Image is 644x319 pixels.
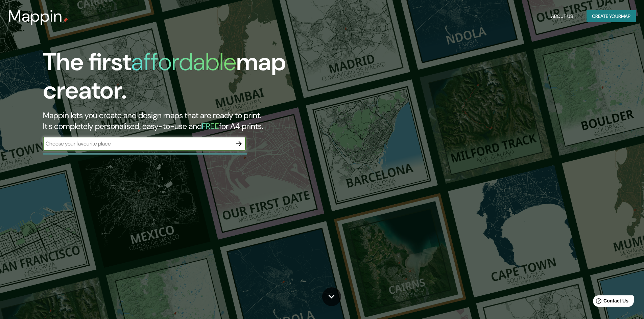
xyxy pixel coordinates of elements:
iframe: Help widget launcher [584,293,637,312]
h1: affordable [131,46,236,78]
button: About Us [548,10,576,23]
h3: Mappin [8,7,63,26]
button: Create yourmap [587,10,636,23]
h1: The first map creator. [43,48,365,110]
input: Choose your favourite place [43,140,232,148]
h2: Mappin lets you create and design maps that are ready to print. It's completely personalised, eas... [43,110,365,132]
h5: FREE [202,121,219,131]
img: mappin-pin [63,18,68,23]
